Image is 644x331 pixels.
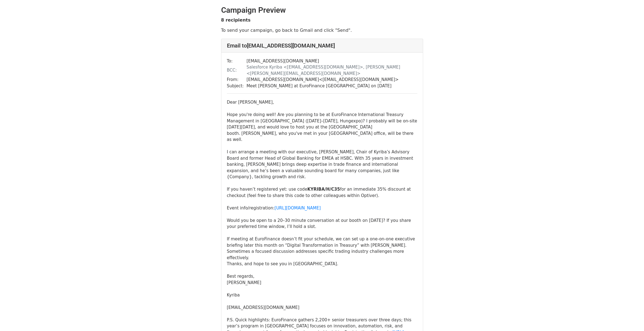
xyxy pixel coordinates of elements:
[227,77,247,83] td: From:
[221,6,423,15] h2: Campaign Preview
[227,199,417,217] div: Event info/registration:
[227,83,247,89] td: Subject:
[227,273,417,311] div: Best regards, [PERSON_NAME] Kyriba [EMAIL_ADDRESS][DOMAIN_NAME]
[227,230,417,274] div: If meeting at EuroFinance doesn’t fit your schedule, we can set up a one-on-one executive briefin...
[227,106,417,143] div: Hope you're doing well! Are you planning to be at EuroFinance International Treasury Management i...
[307,187,340,192] b: KYRIBA/H/C35
[221,27,423,33] p: To send your campaign, go back to Gmail and click "Send".
[227,99,417,106] div: Dear [PERSON_NAME],
[247,77,417,83] td: [EMAIL_ADDRESS][DOMAIN_NAME] < [EMAIL_ADDRESS][DOMAIN_NAME] >
[247,83,417,89] td: Meet [PERSON_NAME] at EuroFinance [GEOGRAPHIC_DATA] on [DATE]
[221,17,251,23] strong: 8 recipients
[227,64,247,77] td: BCC:
[227,58,247,64] td: To:
[275,206,321,211] a: [URL][DOMAIN_NAME]
[227,42,417,49] h4: Email to [EMAIL_ADDRESS][DOMAIN_NAME]
[227,149,417,180] div: I can arrange a meeting with our executive, [PERSON_NAME], Chair of Kyriba’s Advisory Board and f...
[247,58,417,64] td: [EMAIL_ADDRESS][DOMAIN_NAME]
[227,186,417,199] div: If you haven’t registered yet: use code for an immediate 35% discount at checkout (feel free to s...
[227,217,417,230] div: Would you be open to a 20–30 minute conversation at our booth on [DATE]? If you share your prefer...
[247,64,417,77] td: Salesforce Kyriba <[EMAIL_ADDRESS][DOMAIN_NAME]>, [PERSON_NAME] < [PERSON_NAME][EMAIL_ADDRESS][DO...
